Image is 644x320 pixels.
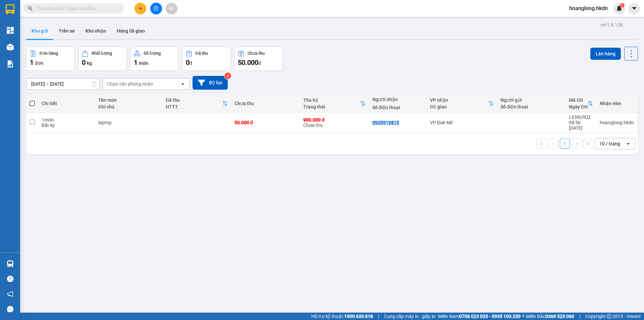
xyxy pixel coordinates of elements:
[372,120,399,125] div: 0935919815
[569,115,593,120] div: L659UYUZ
[430,97,488,103] div: VP nhận
[566,95,596,112] th: Toggle SortBy
[569,104,588,109] div: Ngày ĐH
[107,81,153,87] div: Chọn văn phòng nhận
[560,139,570,149] button: 1
[186,58,190,66] span: 0
[135,3,146,14] button: plus
[150,3,162,14] button: file-add
[616,5,622,11] img: icon-new-feature
[384,313,436,320] span: Cung cấp máy in - giấy in:
[234,47,283,71] button: Chưa thu50.000đ
[372,97,424,102] div: Người nhận
[166,3,177,14] button: aim
[631,5,637,11] span: caret-down
[87,60,92,66] span: kg
[628,3,640,14] button: caret-down
[6,4,14,14] img: logo-vxr
[166,104,222,109] div: HTTT
[196,51,208,56] div: Đã thu
[569,120,593,131] div: 08:56 [DATE]
[311,313,373,320] span: Hỗ trợ kỹ thuật:
[600,21,623,29] div: ver 1.8.138
[224,73,231,79] sup: 2
[372,105,424,110] div: Số điện thoại
[169,6,174,11] span: aim
[111,23,150,39] button: Hàng đã giao
[139,60,148,66] span: món
[620,3,625,8] sup: 1
[621,3,623,8] span: 1
[248,51,265,56] div: Chưa thu
[522,315,524,318] span: ⚪️
[430,104,488,109] div: ĐC giao
[53,23,80,39] button: Trên xe
[134,58,138,66] span: 1
[599,140,620,147] div: 10 / trang
[427,95,497,112] th: Toggle SortBy
[344,314,373,319] strong: 1900 633 818
[26,23,53,39] button: Kho gửi
[42,117,92,123] div: 1 món
[138,6,143,11] span: plus
[238,58,258,66] span: 50.000
[37,5,116,12] input: Tìm tên, số ĐT hoặc mã đơn
[234,101,297,106] div: Chưa thu
[303,117,366,128] div: Chưa thu
[28,6,33,11] span: search
[7,260,14,267] img: warehouse-icon
[42,123,92,128] div: Bất kỳ
[300,95,369,112] th: Toggle SortBy
[144,51,161,56] div: Số lượng
[7,60,14,67] img: solution-icon
[30,58,34,66] span: 1
[607,314,611,319] span: copyright
[600,101,634,106] div: Nhân viên
[626,141,631,146] svg: open
[500,104,562,109] div: Số điện thoại
[526,313,574,320] span: Miền Bắc
[92,51,112,56] div: Khối lượng
[130,47,179,71] button: Số lượng1món
[7,276,13,282] span: question-circle
[193,76,228,90] button: Bộ lọc
[303,104,360,109] div: Trạng thái
[7,306,13,312] span: message
[7,291,13,297] span: notification
[26,79,100,89] input: Select a date range.
[564,4,613,12] span: hoanglong.hkdn
[154,6,158,11] span: file-add
[182,47,231,71] button: Đã thu0đ
[438,313,521,320] span: Miền Nam
[166,97,222,103] div: Đã thu
[80,23,111,39] button: Kho nhận
[78,47,127,71] button: Khối lượng0kg
[7,44,14,51] img: warehouse-icon
[600,120,634,125] div: hoanglong.hkdn
[26,47,75,71] button: Đơn hàng1đơn
[430,120,494,125] div: VP Đak Mil
[258,60,261,66] span: đ
[98,104,159,109] div: Ghi chú
[190,60,192,66] span: đ
[500,97,562,103] div: Người gửi
[579,313,580,320] span: |
[303,117,366,123] div: 900.000 đ
[378,313,379,320] span: |
[42,101,92,106] div: Chi tiết
[35,60,43,66] span: đơn
[459,314,521,319] strong: 0708 023 035 - 0935 103 250
[82,58,86,66] span: 0
[98,120,159,125] div: laptop
[545,314,574,319] strong: 0369 525 060
[98,97,159,103] div: Tên món
[162,95,231,112] th: Toggle SortBy
[303,97,360,103] div: Thu hộ
[590,48,621,60] button: Lên hàng
[234,120,297,125] div: 50.000 đ
[7,27,14,34] img: dashboard-icon
[180,81,185,87] svg: open
[40,51,58,56] div: Đơn hàng
[569,97,588,103] div: Mã GD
